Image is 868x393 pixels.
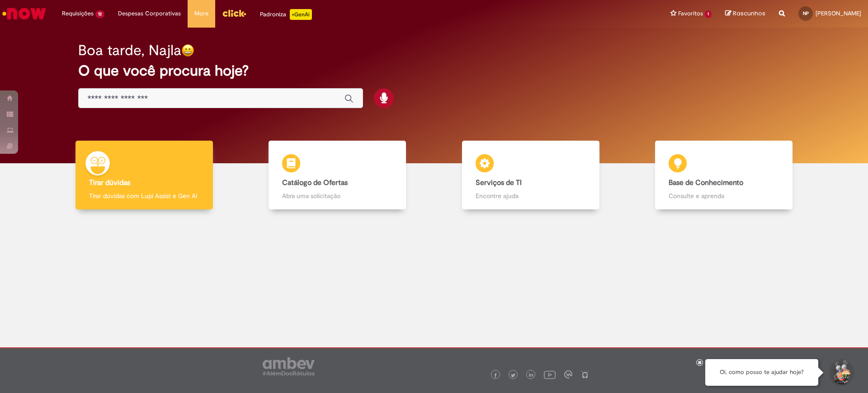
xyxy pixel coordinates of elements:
[827,359,854,386] button: Iniciar Conversa de Suporte
[564,370,572,379] img: logo_footer_workplace.png
[678,9,703,18] span: Favoritos
[89,191,199,200] p: Tirar dúvidas com Lupi Assist e Gen Ai
[95,10,104,18] span: 12
[282,178,348,187] b: Catálogo de Ofertas
[669,178,743,187] b: Base de Conhecimento
[803,10,809,16] span: NP
[282,191,392,200] p: Abra uma solicitação
[529,373,533,378] img: logo_footer_linkedin.png
[47,141,241,210] a: Tirar dúvidas Tirar dúvidas com Lupi Assist e Gen Ai
[194,9,208,18] span: More
[544,369,556,380] img: logo_footer_youtube.png
[434,141,627,210] a: Serviços de TI Encontre ajuda
[89,178,130,187] b: Tirar dúvidas
[816,9,861,17] span: [PERSON_NAME]
[62,9,94,18] span: Requisições
[118,9,181,18] span: Despesas Corporativas
[493,373,498,378] img: logo_footer_facebook.png
[627,141,821,210] a: Base de Conhecimento Consulte e aprenda
[581,370,589,379] img: logo_footer_naosei.png
[78,43,181,58] h2: Boa tarde, Najla
[263,357,315,375] img: logo_footer_ambev_rotulo_gray.png
[669,191,779,200] p: Consulte e aprenda
[222,6,246,20] img: click_logo_yellow_360x200.png
[78,63,790,79] h2: O que você procura hoje?
[705,10,712,18] span: 1
[476,191,586,200] p: Encontre ajuda
[290,9,312,20] p: +GenAi
[705,359,818,386] div: Oi, como posso te ajudar hoje?
[181,44,194,57] img: happy-face.png
[1,5,47,23] img: ServiceNow
[260,9,312,20] div: Padroniza
[511,373,515,378] img: logo_footer_twitter.png
[241,141,434,210] a: Catálogo de Ofertas Abra uma solicitação
[733,9,765,18] span: Rascunhos
[476,178,522,187] b: Serviços de TI
[725,9,765,18] a: Rascunhos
